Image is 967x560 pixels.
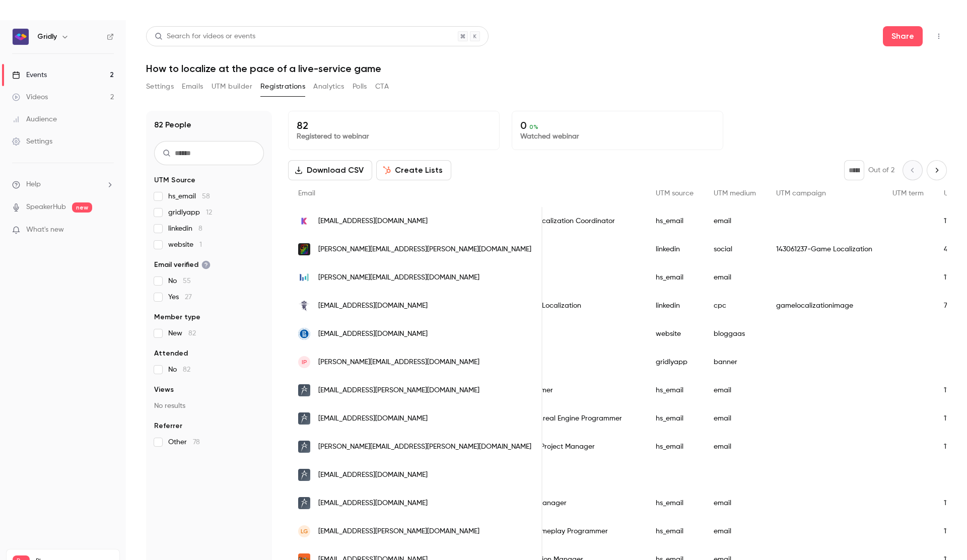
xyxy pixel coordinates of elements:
[154,312,200,322] span: Member type
[704,235,766,263] div: social
[212,79,252,95] button: UTM builder
[146,62,947,75] h1: How to localize at the pace of a live-service game
[502,433,646,461] div: Content Project Manager
[260,79,305,95] button: Registrations
[646,517,704,545] div: hs_email
[199,241,202,248] span: 1
[154,175,195,185] span: UTM Source
[38,59,90,66] div: Domain Overview
[646,235,704,263] div: linkedin
[297,131,491,142] p: Registered to webinar
[183,366,190,373] span: 82
[353,79,367,95] button: Polls
[298,497,310,509] img: tenstarsimulation.com
[318,357,479,368] span: [PERSON_NAME][EMAIL_ADDRESS][DOMAIN_NAME]
[714,190,756,197] span: UTM medium
[206,209,212,216] span: 12
[26,202,66,213] a: SpeakerHub
[168,292,192,302] span: Yes
[646,376,704,404] div: hs_email
[883,26,923,46] button: Share
[646,348,704,376] div: gridlyapp
[183,277,191,285] span: 55
[168,207,212,218] span: gridlyapp
[375,79,389,95] button: CTA
[288,160,372,180] button: Download CSV
[318,244,531,255] span: [PERSON_NAME][EMAIL_ADDRESS][PERSON_NAME][DOMAIN_NAME]
[154,401,264,411] p: No results
[318,526,479,537] span: [EMAIL_ADDRESS][PERSON_NAME][DOMAIN_NAME]
[318,442,531,452] span: [PERSON_NAME][EMAIL_ADDRESS][PERSON_NAME][DOMAIN_NAME]
[188,330,196,337] span: 82
[298,412,310,425] img: tenstarsimulation.com
[646,404,704,433] div: hs_email
[100,58,108,66] img: tab_keywords_by_traffic_grey.svg
[298,271,310,284] img: bytedance.com
[168,437,200,447] span: Other
[182,79,203,95] button: Emails
[154,421,182,431] span: Referrer
[16,16,24,24] img: logo_orange.svg
[704,489,766,517] div: email
[154,385,174,395] span: Views
[301,527,308,536] span: LG
[927,160,947,180] button: Next page
[704,433,766,461] div: email
[154,260,211,270] span: Email verified
[37,32,57,42] h6: Gridly
[318,216,428,227] span: [EMAIL_ADDRESS][DOMAIN_NAME]
[154,119,191,131] h1: 82 People
[704,404,766,433] div: email
[704,376,766,404] div: email
[502,404,646,433] div: Junior Unreal Engine Programmer
[646,320,704,348] div: website
[193,439,200,446] span: 78
[111,59,170,66] div: Keywords by Traffic
[318,413,428,424] span: [EMAIL_ADDRESS][DOMAIN_NAME]
[776,190,826,197] span: UTM campaign
[28,16,49,24] div: v 4.0.25
[185,294,192,301] span: 27
[298,215,310,227] img: kolibrigames.com
[646,292,704,320] div: linkedin
[12,92,48,102] div: Videos
[12,179,114,190] li: help-dropdown-opener
[298,190,315,197] span: Email
[154,348,188,359] span: Attended
[656,190,694,197] span: UTM source
[26,26,111,34] div: Domain: [DOMAIN_NAME]
[892,190,924,197] span: UTM term
[27,58,35,66] img: tab_domain_overview_orange.svg
[298,441,310,453] img: tenstarsimulation.com
[298,300,310,312] img: dreamhaven.com
[502,207,646,235] div: Junior Localization Coordinator
[502,489,646,517] div: Project Manager
[704,292,766,320] div: cpc
[318,272,479,283] span: [PERSON_NAME][EMAIL_ADDRESS][DOMAIN_NAME]
[168,240,202,250] span: website
[313,79,344,95] button: Analytics
[502,376,646,404] div: Programmer
[868,165,894,175] p: Out of 2
[12,136,52,147] div: Settings
[376,160,451,180] button: Create Lists
[704,517,766,545] div: email
[13,29,29,45] img: Gridly
[168,276,191,286] span: No
[168,365,190,375] span: No
[646,489,704,517] div: hs_email
[146,79,174,95] button: Settings
[16,26,24,34] img: website_grey.svg
[297,119,491,131] p: 82
[766,235,882,263] div: 143061237-Game Localization
[202,193,210,200] span: 58
[198,225,202,232] span: 8
[318,498,428,509] span: [EMAIL_ADDRESS][DOMAIN_NAME]
[72,202,92,213] span: new
[298,469,310,481] img: tenstarsimulation.com
[26,179,41,190] span: Help
[646,207,704,235] div: hs_email
[298,243,310,255] img: dsdambuster.com
[520,131,715,142] p: Watched webinar
[168,224,202,234] span: linkedin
